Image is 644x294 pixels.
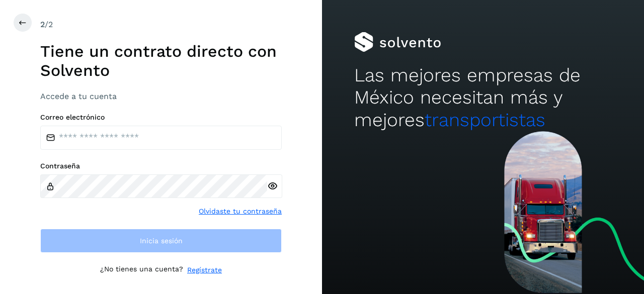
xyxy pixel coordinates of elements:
button: Inicia sesión [40,229,282,253]
label: Correo electrónico [40,113,282,122]
a: Regístrate [187,265,222,275]
a: Olvidaste tu contraseña [199,206,282,217]
h3: Accede a tu cuenta [40,91,282,101]
span: Inicia sesión [140,237,183,244]
h2: Las mejores empresas de México necesitan más y mejores [354,64,612,131]
label: Contraseña [40,162,282,170]
p: ¿No tienes una cuenta? [100,265,183,275]
h1: Tiene un contrato directo con Solvento [40,42,282,80]
span: transportistas [425,109,545,131]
